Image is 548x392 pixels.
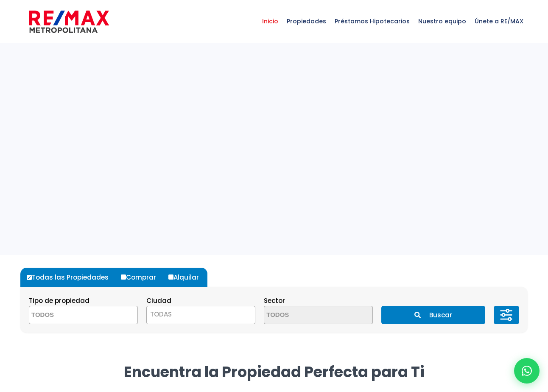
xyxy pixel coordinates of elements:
strong: Encuentra la Propiedad Perfecta para Ti [124,361,425,382]
span: Inicio [258,8,282,34]
textarea: Search [264,306,347,325]
input: Comprar [121,274,126,280]
span: Sector [264,296,285,305]
span: Tipo de propiedad [29,296,89,305]
span: Nuestro equipo [414,8,470,34]
span: TODAS [147,308,255,320]
label: Todas las Propiedades [25,268,117,287]
span: Préstamos Hipotecarios [330,8,414,34]
span: Propiedades [282,8,330,34]
span: Ciudad [146,296,171,305]
img: remax-metropolitana-logo [29,9,109,34]
button: Buscar [381,306,485,324]
label: Comprar [119,268,165,287]
span: TODAS [150,310,172,319]
label: Alquilar [166,268,207,287]
input: Alquilar [168,274,173,280]
input: Todas las Propiedades [27,275,32,280]
span: TODAS [146,306,255,324]
textarea: Search [29,306,112,325]
span: Únete a RE/MAX [470,8,528,34]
